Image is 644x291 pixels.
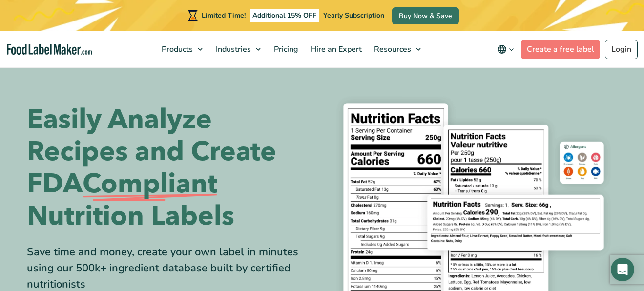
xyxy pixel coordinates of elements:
[202,11,246,20] span: Limited Time!
[250,9,319,22] span: Additional 15% OFF
[159,44,194,55] span: Products
[605,40,638,59] a: Login
[210,31,266,67] a: Industries
[83,168,217,200] span: Compliant
[156,31,208,67] a: Products
[611,258,634,281] div: Open Intercom Messenger
[371,44,412,55] span: Resources
[305,31,366,67] a: Hire an Expert
[392,7,459,24] a: Buy Now & Save
[271,44,299,55] span: Pricing
[27,104,315,232] h1: Easily Analyze Recipes and Create FDA Nutrition Labels
[213,44,252,55] span: Industries
[368,31,426,67] a: Resources
[268,31,302,67] a: Pricing
[521,40,600,59] a: Create a free label
[308,44,363,55] span: Hire an Expert
[323,11,384,20] span: Yearly Subscription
